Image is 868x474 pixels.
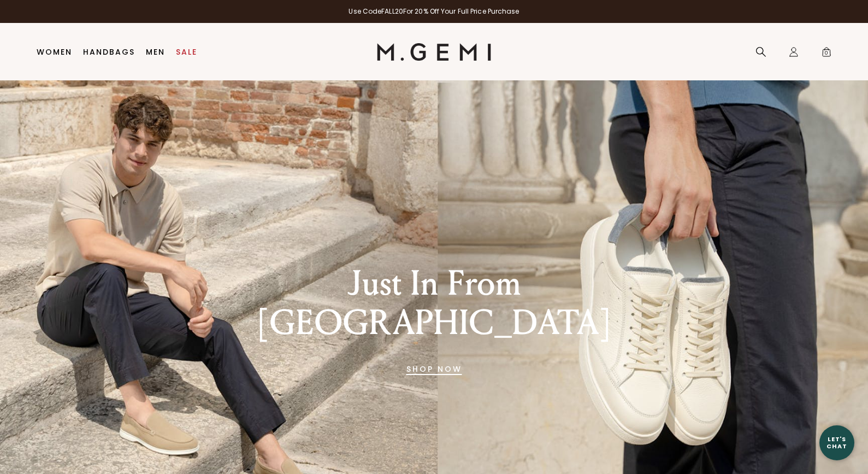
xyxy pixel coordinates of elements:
[406,356,462,382] a: Banner primary button
[819,436,854,449] div: Let's Chat
[821,49,832,60] span: 0
[245,264,624,343] div: Just In From [GEOGRAPHIC_DATA]
[146,48,165,56] a: Men
[83,48,135,56] a: Handbags
[176,48,197,56] a: Sale
[37,48,72,56] a: Women
[381,7,403,16] strong: FALL20
[377,43,491,61] img: M.Gemi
